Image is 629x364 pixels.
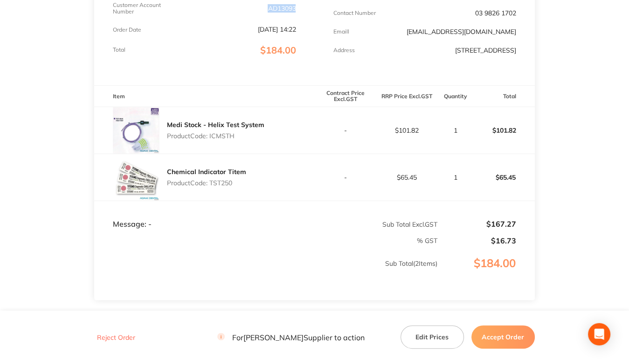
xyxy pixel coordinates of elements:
[473,85,534,107] th: Total
[473,119,534,142] p: $101.82
[257,26,296,33] p: [DATE] 14:22
[475,9,516,17] p: 03 9826 1702
[471,325,535,349] button: Accept Order
[167,121,264,129] a: Medi Stock - Helix Test System
[113,107,159,154] img: Y3M2MTdxdQ
[401,325,464,349] button: Edit Prices
[588,323,610,345] div: Open Intercom Messenger
[314,85,376,107] th: Contract Price Excl. GST
[438,220,516,228] p: $167.27
[438,85,473,107] th: Quantity
[377,174,437,181] p: $65.45
[333,47,354,54] p: Address
[113,2,174,15] p: Customer Account Number
[94,201,314,229] td: Message: -
[438,174,473,181] p: 1
[333,10,375,16] p: Contact Number
[438,257,534,289] p: $184.00
[95,260,437,286] p: Sub Total ( 2 Items)
[438,236,516,245] p: $16.73
[94,85,314,107] th: Item
[376,85,438,107] th: RRP Price Excl. GST
[377,127,437,134] p: $101.82
[95,237,437,244] p: % GST
[438,127,473,134] p: 1
[333,28,349,35] p: Emaill
[167,179,246,187] p: Product Code: TST250
[167,132,264,140] p: Product Code: ICMSTH
[315,127,375,134] p: -
[455,47,516,54] p: [STREET_ADDRESS]
[94,333,138,342] button: Reject Order
[268,5,296,12] p: AD13093
[473,166,534,189] p: $65.45
[315,221,437,228] p: Sub Total Excl. GST
[167,168,246,176] a: Chemical Indicator Titem
[113,154,159,201] img: bzM4a3kyNQ
[315,174,375,181] p: -
[217,333,365,342] p: For [PERSON_NAME] Supplier to action
[407,27,516,36] a: [EMAIL_ADDRESS][DOMAIN_NAME]
[113,47,125,53] p: Total
[260,44,296,56] span: $184.00
[113,27,141,33] p: Order Date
